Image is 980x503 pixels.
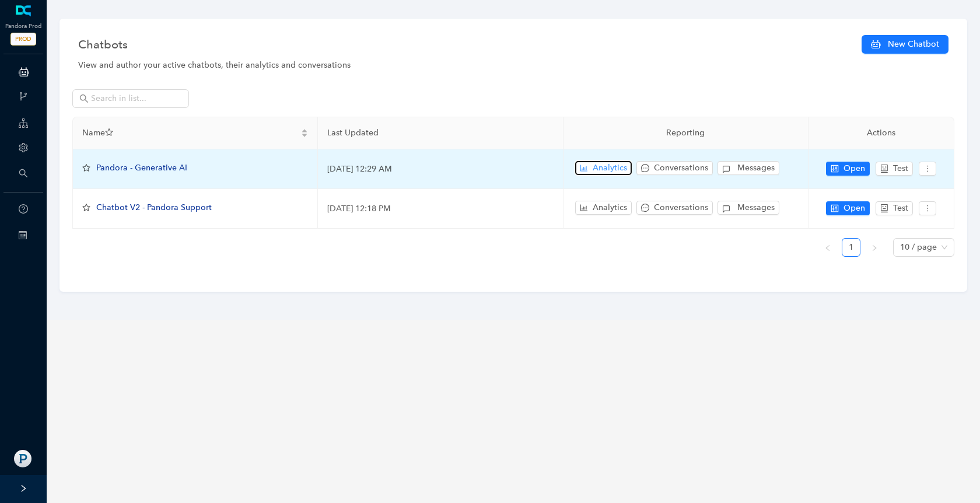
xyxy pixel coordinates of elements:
th: Last Updated [318,117,563,149]
span: bar-chart [580,204,588,212]
button: bar-chartAnalytics [575,161,632,175]
th: Reporting [563,117,808,149]
input: Search in list... [91,92,173,105]
button: New Chatbot [862,35,949,54]
span: Chatbot V2 - Pandora Support [96,202,212,212]
span: star [105,128,113,137]
span: left [824,244,831,252]
button: controlOpen [826,162,870,176]
span: Conversations [654,201,708,214]
span: Name [82,127,299,139]
button: messageConversations [636,201,713,215]
span: star [82,164,90,172]
span: bar-chart [580,164,588,172]
span: Pandora - Generative AI [96,163,187,173]
td: [DATE] 12:29 AM [318,149,563,189]
span: PROD [10,33,36,46]
button: more [919,162,936,176]
span: robot [880,204,888,212]
span: message [641,164,649,172]
span: Messages [737,162,775,174]
span: 10 / page [900,239,947,256]
span: more [923,165,932,173]
span: New Chatbot [888,38,939,51]
span: Analytics [593,162,627,174]
span: Test [893,162,908,175]
button: more [919,201,936,215]
span: star [82,204,90,212]
div: View and author your active chatbots, their analytics and conversations [78,59,949,72]
li: Next Page [865,238,884,257]
img: 2245c3f1d8d0bf3af50bf22befedf792 [14,450,32,467]
li: 1 [842,238,860,257]
span: search [19,169,28,178]
span: right [871,244,878,252]
span: question-circle [19,204,28,214]
a: 1 [842,239,860,256]
td: [DATE] 12:18 PM [318,189,563,229]
span: control [831,204,839,212]
button: Messages [717,161,779,175]
div: Page Size [893,238,954,257]
span: Conversations [654,162,708,174]
span: search [79,94,89,103]
button: left [818,238,837,257]
span: Chatbots [78,35,128,54]
span: Open [843,162,865,175]
button: robotTest [876,201,913,215]
span: branches [19,92,28,101]
span: setting [19,143,28,152]
span: Test [893,202,908,215]
button: Messages [717,201,779,215]
span: Analytics [593,201,627,214]
span: Messages [737,201,775,214]
th: Actions [808,117,954,149]
span: more [923,204,932,212]
span: message [641,204,649,212]
li: Previous Page [818,238,837,257]
button: robotTest [876,162,913,176]
button: controlOpen [826,201,870,215]
span: robot [880,165,888,173]
span: Open [843,202,865,215]
button: right [865,238,884,257]
span: control [831,165,839,173]
button: bar-chartAnalytics [575,201,632,215]
button: messageConversations [636,161,713,175]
